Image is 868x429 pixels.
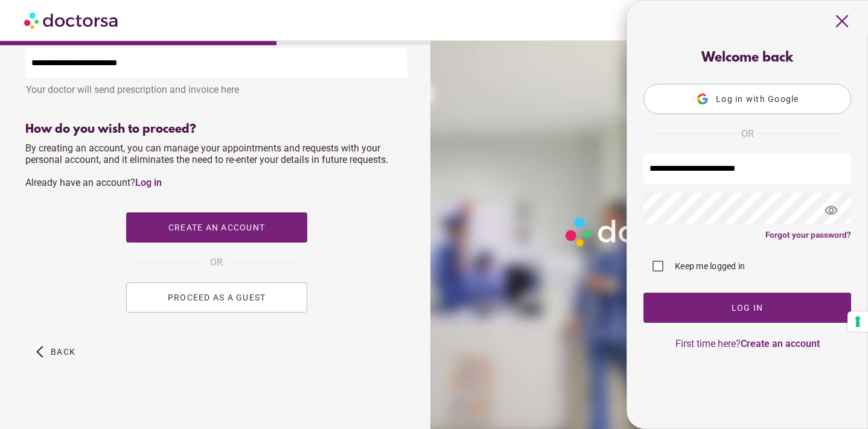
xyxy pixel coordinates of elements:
[126,282,307,313] button: PROCEED AS A GUEST
[831,10,854,33] span: close
[643,338,851,349] p: First time here?
[561,212,735,251] img: Logo-Doctorsa-trans-White-partial-flat.png
[31,337,80,367] button: arrow_back_ios Back
[716,94,799,104] span: Log in with Google
[167,293,266,302] span: PROCEED AS A GUEST
[126,212,307,243] button: Create an account
[168,223,264,232] span: Create an account
[25,142,388,188] span: By creating an account, you can manage your appointments and requests with your personal account,...
[24,7,120,34] img: Doctorsa.com
[51,347,75,357] span: Back
[765,230,851,240] a: Forgot your password?
[643,293,851,323] button: Log In
[815,194,847,227] span: visibility
[732,303,764,313] span: Log In
[672,260,745,272] label: Keep me logged in
[25,78,407,95] div: Your doctor will send prescription and invoice here
[741,126,754,142] span: OR
[210,255,223,270] span: OR
[25,122,407,136] div: How do you wish to proceed?
[847,311,868,332] button: Your consent preferences for tracking technologies
[135,177,162,188] a: Log in
[643,51,851,66] div: Welcome back
[741,338,820,349] a: Create an account
[643,84,851,114] button: Log in with Google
